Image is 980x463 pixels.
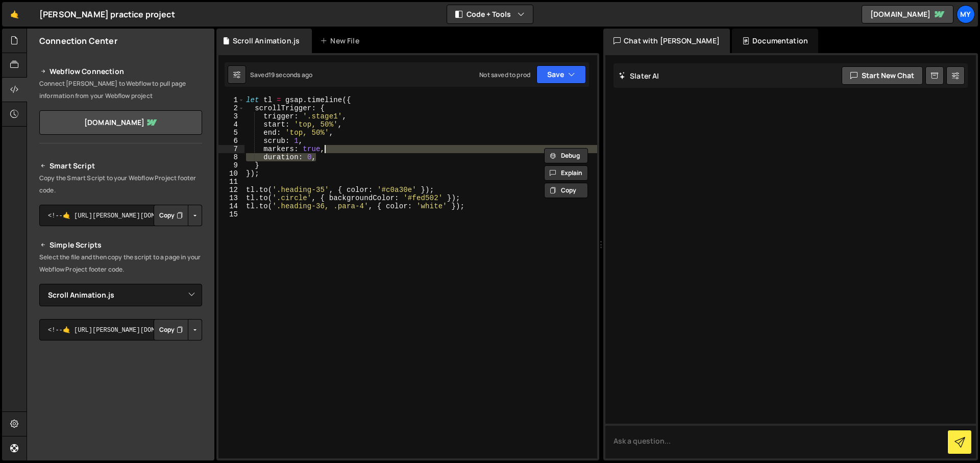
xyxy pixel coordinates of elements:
div: Not saved to prod [479,70,530,79]
div: Button group with nested dropdown [154,319,202,340]
button: Code + Tools [447,5,533,23]
a: 🤙 [2,2,27,27]
p: Copy the Smart Script to your Webflow Project footer code. [39,172,202,197]
button: Copy [154,319,188,340]
button: Explain [544,165,588,181]
div: Saved [250,70,312,79]
h2: Connection Center [39,35,117,46]
button: Start new chat [842,66,923,85]
textarea: <!--🤙 [URL][PERSON_NAME][DOMAIN_NAME]> <script>document.addEventListener("DOMContentLoaded", func... [39,319,202,340]
button: Copy [544,183,588,198]
div: 8 [218,153,244,161]
div: 6 [218,137,244,145]
div: 10 [218,169,244,178]
div: 2 [218,104,244,112]
div: 7 [218,145,244,153]
div: 11 [218,178,244,186]
div: 1 [218,96,244,104]
h2: Smart Script [39,160,202,172]
div: 13 [218,194,244,202]
button: Debug [544,148,588,163]
button: Save [536,65,586,84]
div: 3 [218,112,244,120]
div: Chat with [PERSON_NAME] [603,29,730,53]
div: 12 [218,186,244,194]
div: [PERSON_NAME] practice project [39,8,175,20]
p: Select the file and then copy the script to a page in your Webflow Project footer code. [39,251,202,276]
div: New File [320,36,363,46]
div: Scroll Animation.js [233,36,300,46]
div: 4 [218,120,244,129]
h2: Simple Scripts [39,239,202,251]
div: Button group with nested dropdown [154,205,202,226]
div: 14 [218,202,244,210]
div: Documentation [732,29,818,53]
p: Connect [PERSON_NAME] to Webflow to pull page information from your Webflow project [39,78,202,102]
div: 5 [218,129,244,137]
a: My [957,5,975,23]
a: [DOMAIN_NAME] [39,110,202,135]
h2: Slater AI [619,71,659,81]
div: 15 [218,210,244,218]
textarea: <!--🤙 [URL][PERSON_NAME][DOMAIN_NAME]> <script>document.addEventListener("DOMContentLoaded", func... [39,205,202,226]
h2: Webflow Connection [39,65,202,78]
a: [DOMAIN_NAME] [862,5,953,23]
iframe: YouTube video player [39,357,203,449]
button: Copy [154,205,188,226]
div: 19 seconds ago [268,70,312,79]
div: 9 [218,161,244,169]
